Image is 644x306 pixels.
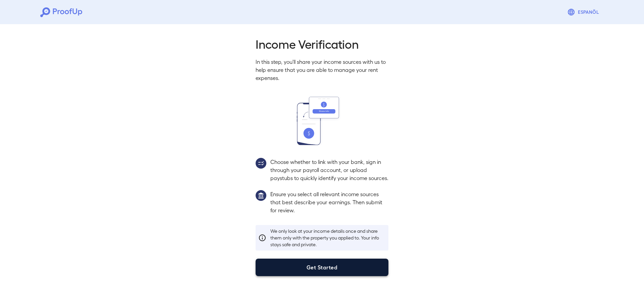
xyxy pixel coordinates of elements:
[256,259,388,276] button: Get Started
[256,190,266,201] img: group1.svg
[297,97,347,145] img: transfer_money.svg
[565,5,604,19] button: Espanõl
[270,228,386,248] p: We only look at your income details once and share them only with the property you applied to. Yo...
[270,190,388,214] p: Ensure you select all relevant income sources that best describe your earnings. Then submit for r...
[256,158,266,169] img: group2.svg
[256,58,388,82] p: In this step, you'll share your income sources with us to help ensure that you are able to manage...
[270,158,388,182] p: Choose whether to link with your bank, sign in through your payroll account, or upload paystubs t...
[256,36,388,51] h2: Income Verification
